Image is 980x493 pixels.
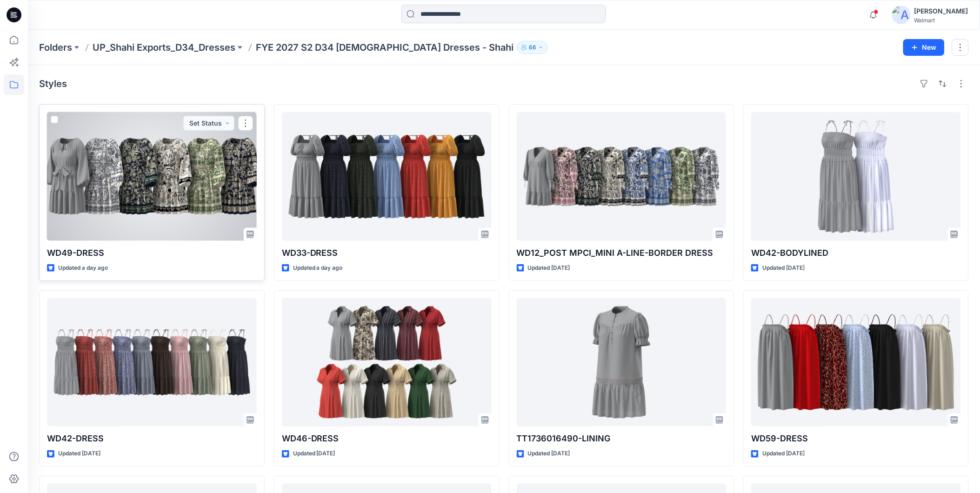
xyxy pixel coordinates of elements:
a: WD42-BODYLINED [751,112,961,241]
p: WD59-DRESS [751,432,961,445]
p: Updated [DATE] [293,449,335,459]
p: WD42-BODYLINED [751,246,961,260]
a: Folders [39,41,72,54]
h4: Styles [39,78,67,89]
p: Updated [DATE] [762,449,805,459]
p: Updated [DATE] [58,449,100,459]
p: 66 [529,42,536,53]
p: FYE 2027 S2 D34 [DEMOGRAPHIC_DATA] Dresses - Shahi [256,41,513,54]
p: WD42-DRESS [47,432,257,445]
a: WD46-DRESS [282,298,492,427]
p: Updated [DATE] [528,449,570,459]
p: WD33-DRESS [282,246,492,260]
img: avatar [892,6,911,24]
p: Updated [DATE] [528,263,570,273]
div: Walmart [914,17,968,24]
a: WD33-DRESS [282,112,492,241]
p: WD49-DRESS [47,246,257,260]
a: UP_Shahi Exports_D34_Dresses [93,41,235,54]
p: TT1736016490-LINING [517,432,727,445]
a: WD12_POST MPCI_MINI A-LINE-BORDER DRESS [517,112,727,241]
p: WD46-DRESS [282,432,492,445]
p: WD12_POST MPCI_MINI A-LINE-BORDER DRESS [517,246,727,260]
div: [PERSON_NAME] [914,6,968,17]
p: Updated a day ago [58,263,108,273]
a: TT1736016490-LINING [517,298,727,427]
p: Updated [DATE] [762,263,805,273]
button: 66 [517,41,548,54]
a: WD59-DRESS [751,298,961,427]
a: WD49-DRESS [47,112,257,241]
button: New [903,39,945,56]
a: WD42-DRESS [47,298,257,427]
p: Updated a day ago [293,263,343,273]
